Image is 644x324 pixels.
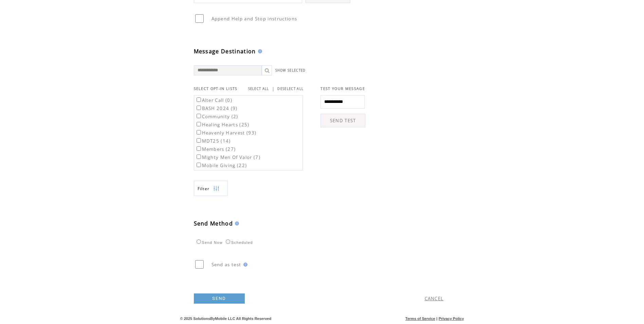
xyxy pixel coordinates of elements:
[211,16,297,22] span: Append Help and Stop instructions
[436,317,437,321] span: |
[425,295,444,302] a: CANCEL
[197,130,201,134] input: Heavenly Harvest (93)
[320,114,365,127] a: SEND TEST
[197,97,201,102] input: Alter Call (0)
[248,87,269,91] a: SELECT ALL
[405,317,435,321] a: Terms of Service
[241,263,247,267] img: help.gif
[277,87,303,91] a: DESELECT ALL
[256,49,262,53] img: help.gif
[198,186,210,192] span: Show filters
[320,86,365,91] span: TEST YOUR MESSAGE
[197,146,201,151] input: Members (27)
[195,154,261,160] label: Mighty Men Of Valor (7)
[197,155,201,159] input: Mighty Men Of Valor (7)
[211,262,241,268] span: Send as test
[195,130,257,136] label: Heavenly Harvest (93)
[195,162,247,168] label: Mobile Giving (22)
[194,293,245,304] a: SEND
[195,146,236,152] label: Members (27)
[195,105,238,111] label: BASH 2024 (9)
[272,86,275,92] span: |
[275,68,306,73] a: SHOW SELECTED
[180,317,272,321] span: © 2025 SolutionsByMobile LLC All Rights Reserved
[194,48,256,55] span: Message Destination
[197,138,201,143] input: MDT25 (14)
[197,114,201,118] input: Community (2)
[197,163,201,167] input: Mobile Giving (22)
[195,113,238,120] label: Community (2)
[224,240,253,245] label: Scheduled
[197,122,201,126] input: Healing Hearts (25)
[195,97,233,103] label: Alter Call (0)
[213,181,219,196] img: filters.png
[195,122,250,128] label: Healing Hearts (25)
[233,221,239,226] img: help.gif
[197,106,201,110] input: BASH 2024 (9)
[197,239,201,244] input: Send Now
[194,86,238,91] span: SELECT OPT-IN LISTS
[195,138,231,144] label: MDT25 (14)
[439,317,464,321] a: Privacy Policy
[194,181,228,196] a: Filter
[195,240,223,245] label: Send Now
[226,239,230,244] input: Scheduled
[194,220,233,227] span: Send Method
